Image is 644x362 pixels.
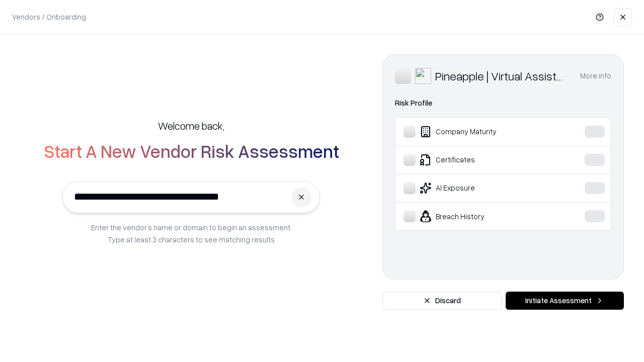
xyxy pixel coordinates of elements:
p: Enter the vendor’s name or domain to begin an assessment. Type at least 3 characters to see match... [91,221,292,245]
p: Vendors / Onboarding [12,12,86,22]
img: Pineapple | Virtual Assistant Agency [415,68,431,84]
div: Risk Profile [395,97,611,109]
div: Breach History [404,210,554,222]
button: Initiate Assessment [506,292,624,310]
button: Discard [382,292,502,310]
div: Company Maturity [404,126,554,138]
div: Pineapple | Virtual Assistant Agency [435,68,568,84]
button: More info [580,67,611,85]
div: Certificates [404,154,554,166]
div: AI Exposure [404,182,554,194]
h5: Welcome back, [158,119,224,133]
h2: Start A New Vendor Risk Assessment [44,141,339,161]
